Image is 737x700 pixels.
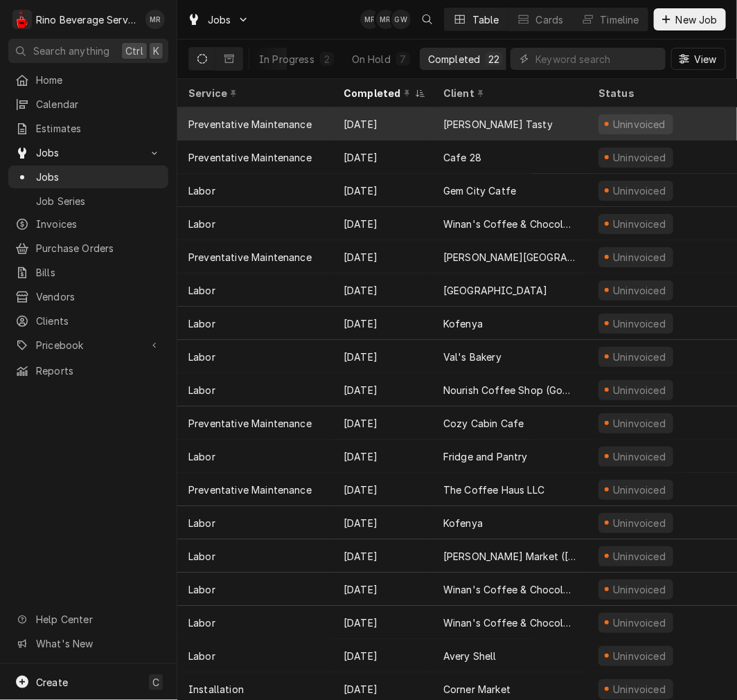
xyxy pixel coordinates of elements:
[332,473,432,506] div: [DATE]
[188,283,215,298] div: Labor
[443,416,524,431] div: Cozy Cabin Cafe
[612,483,668,497] div: Uninvoiced
[188,117,312,132] div: Preventative Maintenance
[8,117,168,140] a: Estimates
[332,273,432,307] div: [DATE]
[188,416,312,431] div: Preventative Maintenance
[654,8,726,30] button: New Job
[673,12,720,27] span: New Job
[33,44,109,58] span: Search anything
[612,283,668,298] div: Uninvoiced
[8,334,168,357] a: Go to Pricebook
[488,52,499,66] div: 22
[152,675,159,690] span: C
[612,316,668,331] div: Uninvoiced
[416,8,438,30] button: Open search
[612,117,668,132] div: Uninvoiced
[612,250,668,264] div: Uninvoiced
[443,483,544,497] div: The Coffee Haus LLC
[535,48,659,70] input: Keyword search
[188,250,312,264] div: Preventative Maintenance
[612,582,668,597] div: Uninvoiced
[332,606,432,639] div: [DATE]
[443,616,576,630] div: Winan's Coffee & Chocolate (N [PERSON_NAME] Blvd)
[36,265,161,280] span: Bills
[36,636,160,651] span: What's New
[323,52,331,66] div: 2
[612,350,668,364] div: Uninvoiced
[188,86,319,100] div: Service
[352,52,391,66] div: On Hold
[332,539,432,573] div: [DATE]
[443,649,497,663] div: Avery Shell
[36,241,161,255] span: Purchase Orders
[188,449,215,464] div: Labor
[332,141,432,174] div: [DATE]
[443,86,574,100] div: Client
[36,612,160,627] span: Help Center
[612,383,668,397] div: Uninvoiced
[612,150,668,165] div: Uninvoiced
[443,183,516,198] div: Gem City Catfe
[125,44,143,58] span: Ctrl
[536,12,564,27] div: Cards
[145,10,165,29] div: MR
[188,350,215,364] div: Labor
[612,682,668,697] div: Uninvoiced
[153,44,159,58] span: K
[443,117,553,132] div: [PERSON_NAME] Tasty
[332,639,432,672] div: [DATE]
[36,145,141,160] span: Jobs
[612,416,668,431] div: Uninvoiced
[8,93,168,116] a: Calendar
[612,449,668,464] div: Uninvoiced
[12,10,32,29] div: Rino Beverage Service's Avatar
[332,340,432,373] div: [DATE]
[443,350,501,364] div: Val's Bakery
[332,406,432,440] div: [DATE]
[8,608,168,631] a: Go to Help Center
[332,373,432,406] div: [DATE]
[332,107,432,141] div: [DATE]
[36,289,161,304] span: Vendors
[671,48,726,70] button: View
[691,52,720,66] span: View
[8,69,168,91] a: Home
[188,549,215,564] div: Labor
[188,383,215,397] div: Labor
[188,616,215,630] div: Labor
[36,676,68,688] span: Create
[188,183,215,198] div: Labor
[36,194,161,208] span: Job Series
[188,649,215,663] div: Labor
[188,217,215,231] div: Labor
[344,86,411,100] div: Completed
[612,516,668,530] div: Uninvoiced
[208,12,231,27] span: Jobs
[360,10,380,29] div: Melissa Rinehart's Avatar
[612,649,668,663] div: Uninvoiced
[443,582,576,597] div: Winan's Coffee & Chocolate ([PERSON_NAME] Bookstore)
[8,165,168,188] a: Jobs
[376,10,396,29] div: Melissa Rinehart's Avatar
[188,150,312,165] div: Preventative Maintenance
[8,39,168,63] button: Search anythingCtrlK
[8,359,168,382] a: Reports
[8,285,168,308] a: Vendors
[8,190,168,213] a: Job Series
[332,506,432,539] div: [DATE]
[360,10,380,29] div: MR
[612,616,668,630] div: Uninvoiced
[36,73,161,87] span: Home
[188,582,215,597] div: Labor
[332,240,432,273] div: [DATE]
[181,8,255,31] a: Go to Jobs
[443,316,483,331] div: Kofenya
[399,52,407,66] div: 7
[332,207,432,240] div: [DATE]
[612,217,668,231] div: Uninvoiced
[443,383,576,397] div: Nourish Coffee Shop (Good [PERSON_NAME])
[376,10,396,29] div: MR
[36,170,161,184] span: Jobs
[8,213,168,235] a: Invoices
